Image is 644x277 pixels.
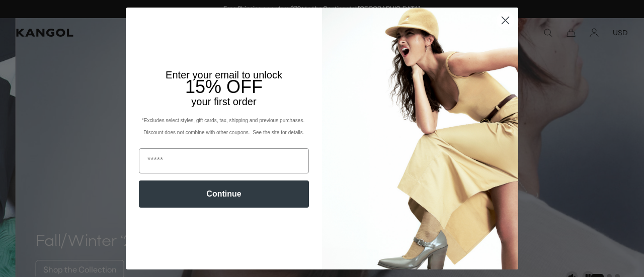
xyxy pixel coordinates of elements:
[497,12,514,29] button: Close dialog
[139,148,309,173] input: Email
[185,76,263,97] span: 15% OFF
[166,69,282,80] span: Enter your email to unlock
[142,118,306,135] span: *Excludes select styles, gift cards, tax, shipping and previous purchases. Discount does not comb...
[322,8,518,269] img: 93be19ad-e773-4382-80b9-c9d740c9197f.jpeg
[191,96,256,107] span: your first order
[139,180,309,208] button: Continue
